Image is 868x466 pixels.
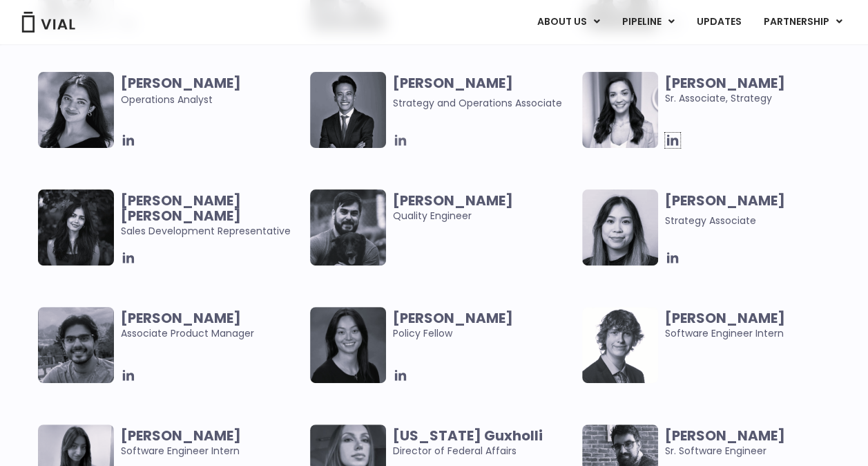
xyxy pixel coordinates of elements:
[665,428,847,458] span: Sr. Software Engineer
[665,214,756,227] span: Strategy Associate
[665,73,785,93] b: [PERSON_NAME]
[121,191,241,225] b: [PERSON_NAME] [PERSON_NAME]
[393,191,513,210] b: [PERSON_NAME]
[393,96,562,110] span: Strategy and Operations Associate
[665,308,785,328] b: [PERSON_NAME]
[393,73,513,93] b: [PERSON_NAME]
[393,426,543,445] b: [US_STATE] Guxholli
[310,189,386,265] img: Man smiling posing for picture
[121,73,241,93] b: [PERSON_NAME]
[38,189,114,265] img: Smiling woman named Harman
[21,12,76,32] img: Vial Logo
[121,428,303,458] span: Software Engineer Intern
[38,307,114,383] img: Headshot of smiling man named Abhinav
[121,75,303,107] span: Operations Analyst
[665,191,785,210] b: [PERSON_NAME]
[310,72,386,148] img: Headshot of smiling man named Urann
[665,310,847,341] span: Software Engineer Intern
[686,10,752,34] a: UPDATES
[582,189,658,265] img: Headshot of smiling woman named Vanessa
[393,193,575,223] span: Quality Engineer
[393,310,575,341] span: Policy Fellow
[393,428,575,458] span: Director of Federal Affairs
[393,308,513,328] b: [PERSON_NAME]
[121,308,241,328] b: [PERSON_NAME]
[665,75,847,106] span: Sr. Associate, Strategy
[121,193,303,239] span: Sales Development Representative
[121,310,303,341] span: Associate Product Manager
[611,10,685,34] a: PIPELINEMenu Toggle
[38,72,114,148] img: Headshot of smiling woman named Sharicka
[526,10,610,34] a: ABOUT USMenu Toggle
[310,307,386,383] img: Smiling woman named Claudia
[665,426,785,445] b: [PERSON_NAME]
[121,426,241,445] b: [PERSON_NAME]
[582,72,658,148] img: Smiling woman named Ana
[753,10,853,34] a: PARTNERSHIPMenu Toggle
